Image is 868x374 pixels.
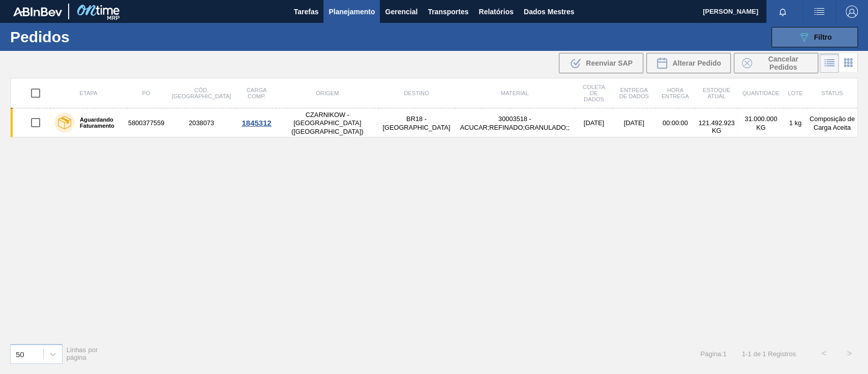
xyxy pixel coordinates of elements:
font: : [721,350,723,358]
div: Cancelar Pedidos em Massa [734,53,818,73]
button: < [811,341,836,366]
font: [PERSON_NAME] [703,8,758,15]
font: Quantidade [742,90,780,96]
font: Reenviar SAP [586,59,633,67]
font: Registros [768,350,796,358]
font: CZARNIKOW - [GEOGRAPHIC_DATA] ([GEOGRAPHIC_DATA]) [291,111,364,135]
font: 31.000.000 KG [744,115,777,131]
font: Carga Comp. [247,87,267,99]
font: 50 [16,350,24,358]
font: > [847,349,851,358]
font: Alterar Pedido [672,59,721,67]
font: 1 kg [789,119,801,127]
font: BR18 - [GEOGRAPHIC_DATA] [382,115,450,131]
font: [DATE] [584,119,604,127]
font: Hora Entrega [662,87,689,99]
a: Aguardando Faturamento58003775592038073CZARNIKOW - [GEOGRAPHIC_DATA] ([GEOGRAPHIC_DATA])BR18 - [G... [11,108,858,137]
img: TNhmsLtSVTkK8tSr43FrP2fwEKptu5GPRR3wAAAABJRU5ErkJggg== [13,7,62,16]
button: > [836,341,862,366]
div: Visão em Cartões [839,53,858,73]
font: 2038073 [189,119,214,127]
font: Cancelar Pedidos [768,55,798,71]
font: Aguardando Faturamento [80,117,114,129]
font: Dados Mestres [524,8,575,16]
font: Gerencial [385,8,417,16]
font: Cód. [GEOGRAPHIC_DATA] [172,87,231,99]
font: - [745,350,747,358]
font: Página [700,350,721,358]
button: Notificações [766,5,799,19]
font: 30003518 - ACUCAR;REFINADO;GRANULADO;; [460,115,570,131]
div: Reenviar SAP [559,53,643,73]
font: Coleta de dados [583,84,605,102]
font: Origem [316,90,339,96]
font: 00:00:00 [663,119,688,127]
font: 1 [723,350,726,358]
font: 1 [762,350,766,358]
font: de [753,350,760,358]
font: Etapa [79,90,97,96]
font: Material [501,90,529,96]
div: Visão em Lista [820,53,839,73]
button: Cancelar Pedidos [734,53,818,73]
font: Linhas por página [67,346,98,361]
img: Sair [846,6,858,18]
font: [DATE] [623,119,644,127]
button: Filtro [771,27,858,47]
font: 1 [747,350,751,358]
font: Entrega de dados [619,87,648,99]
font: 5800377559 [128,119,164,127]
font: Pedidos [10,28,70,45]
font: Relatórios [478,8,513,16]
font: 121.492.923 KG [698,119,734,134]
font: 1 [742,350,745,358]
font: Tarefas [294,8,319,16]
font: PO [142,90,150,96]
font: Estoque atual [703,87,731,99]
font: Destino [404,90,429,96]
font: Lote [788,90,802,96]
font: Transportes [428,8,468,16]
font: Filtro [814,33,832,41]
font: Planejamento [328,8,375,16]
font: < [821,349,826,358]
img: ações do usuário [813,6,825,18]
div: Alterar Pedido [646,53,731,73]
font: Status [821,90,843,96]
font: 1845312 [242,119,271,127]
font: Composição de Carga Aceita [810,115,855,131]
